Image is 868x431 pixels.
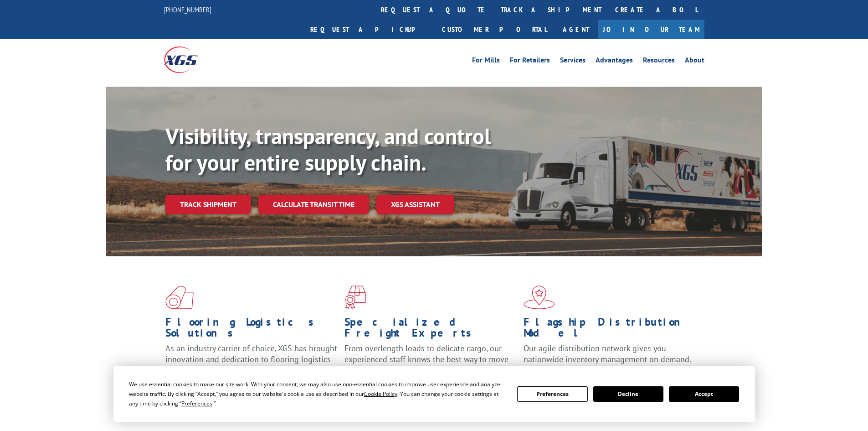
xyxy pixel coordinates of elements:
a: Services [560,57,586,67]
a: Agent [554,20,598,39]
a: [PHONE_NUMBER] [164,5,211,14]
h1: Specialized Freight Experts [344,317,517,343]
a: For Retailers [510,57,550,67]
span: As an industry carrier of choice, XGS has brought innovation and dedication to flooring logistics... [165,343,337,375]
span: Preferences [181,400,212,407]
a: Resources [643,57,675,67]
button: Decline [593,386,663,402]
span: Our agile distribution network gives you nationwide inventory management on demand. [524,343,691,364]
a: Customer Portal [435,20,554,39]
span: Cookie Policy [364,390,397,398]
a: XGS ASSISTANT [376,195,454,214]
a: Calculate transit time [258,195,369,214]
div: Cookie Consent Prompt [113,366,755,422]
p: From overlength loads to delicate cargo, our experienced staff knows the best way to move your fr... [344,343,517,384]
img: xgs-icon-flagship-distribution-model-red [524,286,555,309]
a: Join Our Team [598,20,704,39]
button: Accept [669,386,739,402]
button: Preferences [517,386,587,402]
a: About [685,57,704,67]
img: xgs-icon-focused-on-flooring-red [344,286,366,309]
a: Advantages [596,57,633,67]
a: For Mills [472,57,500,67]
b: Visibility, transparency, and control for your entire supply chain. [165,122,491,177]
h1: Flagship Distribution Model [524,317,696,343]
div: We use essential cookies to make our site work. With your consent, we may also use non-essential ... [129,379,506,408]
h1: Flooring Logistics Solutions [165,317,338,343]
img: xgs-icon-total-supply-chain-intelligence-red [165,286,194,309]
a: Request a pickup [303,20,435,39]
a: Track shipment [165,195,251,214]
